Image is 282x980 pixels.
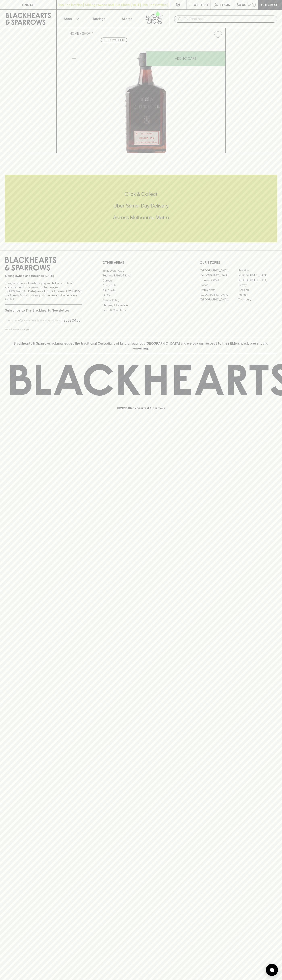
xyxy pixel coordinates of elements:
p: OTHER AREAS [102,260,180,265]
a: [GEOGRAPHIC_DATA] [200,292,238,297]
a: Brunswick West [200,278,238,283]
a: Fitzroy North [200,288,238,292]
a: [GEOGRAPHIC_DATA] [238,278,277,283]
p: Shop [64,16,72,21]
a: Thornbury [238,297,277,302]
input: e.g. jane@blackheartsandsparrows.com.au [8,317,62,324]
a: Elwood [200,283,238,288]
p: Sibling owned and run since [DATE] [5,274,82,278]
button: Shop [57,10,85,28]
a: Tastings [85,10,113,28]
a: Braddon [238,268,277,273]
a: [GEOGRAPHIC_DATA] [238,273,277,278]
p: Subscribe to The Blackhearts Newsletter [5,308,82,313]
a: Fitzroy [238,283,277,288]
a: Stores [113,10,141,28]
img: 16897.png [67,41,225,153]
a: Prahran [238,292,277,297]
input: Try "Pinot noir" [184,16,274,22]
p: Tastings [92,16,105,21]
a: FAQ's [102,293,180,298]
p: $0.00 [237,2,246,7]
p: Wishlist [194,2,209,7]
a: Shipping Information [102,303,180,308]
p: Stores [122,16,132,21]
h5: Across Melbourne Metro [5,214,277,221]
p: OUR STORES [200,260,277,265]
a: [GEOGRAPHIC_DATA] [200,268,238,273]
a: Gift Cards [102,288,180,293]
a: HOME [70,32,79,35]
p: ADD TO CART [175,56,197,61]
a: [GEOGRAPHIC_DATA] [200,297,238,302]
h5: Click & Collect [5,191,277,197]
p: Blackhearts & Sparrows acknowledges the traditional Custodians of land throughout [GEOGRAPHIC_DAT... [8,341,274,351]
p: SUBSCRIBE [63,318,80,323]
p: Checkout [261,2,279,7]
button: SUBSCRIBE [62,316,82,325]
p: We will never spam you [5,327,82,331]
a: Bottle Drop FAQ's [102,268,180,273]
button: Add to wishlist [212,29,224,40]
p: It is against the law to sell or supply alcohol to, or to obtain alcohol on behalf of a person un... [5,281,82,301]
a: Business & Bulk Gifting [102,273,180,278]
img: bubble-icon [270,968,274,972]
a: Terms & Conditions [102,308,180,313]
a: SHOP [82,32,91,35]
a: Contact Us [102,283,180,288]
button: ADD TO CART [146,51,225,66]
p: 0 [253,4,255,6]
div: Call to action block [5,175,277,242]
strong: Liquor License #32064953 [44,290,81,293]
a: [GEOGRAPHIC_DATA] [200,273,238,278]
button: Add to wishlist [101,38,127,42]
a: Geelong [238,288,277,292]
p: Login [220,2,230,7]
p: FIND US [22,2,34,7]
h5: Uber Same-Day Delivery [5,202,277,209]
a: Privacy Policy [102,298,180,303]
a: Careers [102,278,180,283]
